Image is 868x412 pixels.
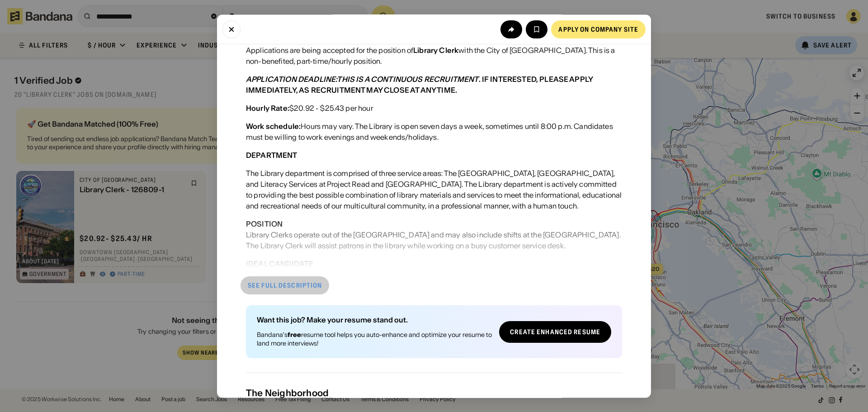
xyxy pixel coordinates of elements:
div: See full description [248,283,322,289]
button: Close [222,20,241,38]
div: Hours may vary. The Library is open seven days a week, sometimes until 8:00 p.m. Candidates must ... [246,121,622,143]
div: . IF INTERESTED, PLEASE APPLY IMMEDIATELY, AS RECRUITMENT MAY CLOSE AT ANY TIME. [246,75,593,95]
div: DEPARTMENT [246,151,297,160]
div: Library Clerks operate out of the [GEOGRAPHIC_DATA] and may also include shifts at the [GEOGRAPHI... [246,219,622,251]
div: Apply on company site [558,26,638,32]
div: Work schedule: [246,122,301,131]
b: free [288,331,301,339]
div: APPLICATION DEADLINE: THIS IS A CONTINUOUS RECRUITMENT [246,75,479,84]
div: $20.92 - $25.43 per hour [246,103,373,114]
div: Want this job? Make your resume stand out. [257,317,492,324]
div: Hourly Rate: [246,104,289,113]
div: Bandana's resume tool helps you auto-enhance and optimize your resume to land more interviews! [257,331,492,347]
div: Create Enhanced Resume [510,329,600,335]
div: IDEAL CANDIDATE [246,260,313,269]
div: The Library department is comprised of three service areas: The [GEOGRAPHIC_DATA], [GEOGRAPHIC_DA... [246,168,622,212]
div: POSITION [246,220,283,229]
div: Library Clerk [413,46,458,55]
div: Applications are being accepted for the position of with the City of [GEOGRAPHIC_DATA]. This is a... [246,45,622,67]
div: The Neighborhood [246,388,622,398]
